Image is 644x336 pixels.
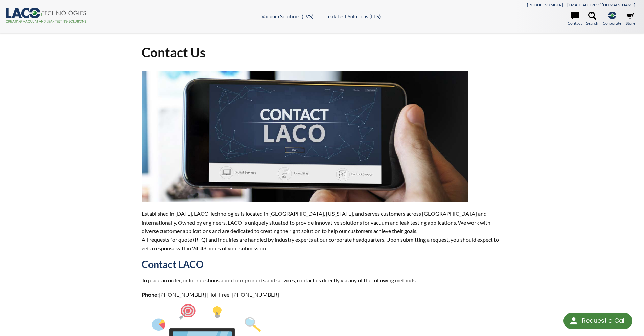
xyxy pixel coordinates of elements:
[261,13,314,19] a: Vacuum Solutions (LVS)
[142,44,502,61] h1: Contact Us
[142,71,468,202] img: ContactUs.jpg
[563,313,632,329] div: Request a Call
[582,313,626,329] div: Request a Call
[142,290,502,299] p: [PHONE_NUMBER] | Toll Free: [PHONE_NUMBER]
[142,209,502,253] p: Established in [DATE], LACO Technologies is located in [GEOGRAPHIC_DATA], [US_STATE], and serves ...
[325,13,381,19] a: Leak Test Solutions (LTS)
[142,276,502,285] p: To place an order, or for questions about our products and services, contact us directly via any ...
[603,20,621,26] span: Corporate
[567,2,635,7] a: [EMAIL_ADDRESS][DOMAIN_NAME]
[527,2,563,7] a: [PHONE_NUMBER]
[142,291,159,298] strong: Phone:
[142,258,204,270] strong: Contact LACO
[626,12,635,26] a: Store
[568,316,579,327] img: round button
[568,12,582,26] a: Contact
[586,12,598,26] a: Search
